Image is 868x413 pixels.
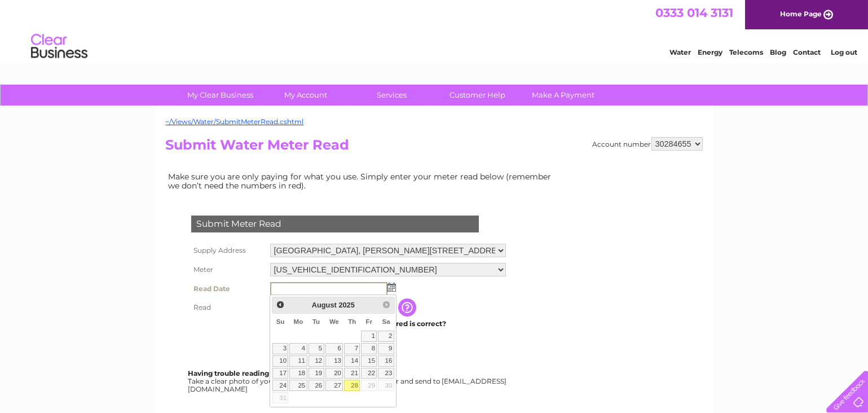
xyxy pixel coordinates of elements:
a: Log out [831,48,857,56]
a: 13 [325,355,343,367]
a: 23 [378,368,394,379]
a: 25 [289,380,307,391]
td: Make sure you are only paying for what you use. Simply enter your meter read below (remember we d... [166,169,561,193]
div: Clear Business is a trading name of Verastar Limited (registered in [GEOGRAPHIC_DATA] No. 3667643... [168,6,701,55]
span: 2025 [338,301,354,309]
a: 11 [289,355,307,367]
a: My Clear Business [174,85,267,106]
a: 14 [344,355,360,367]
a: 20 [325,368,343,379]
a: My Account [259,85,353,106]
a: 6 [325,343,343,354]
a: 3 [272,343,288,354]
a: 8 [361,343,377,354]
a: 27 [325,380,343,391]
a: Blog [770,48,786,56]
div: Submit Meter Read [191,216,479,232]
span: August [312,301,337,309]
h2: Submit Water Meter Read [166,137,703,159]
input: Information [398,298,418,317]
span: Prev [276,300,285,309]
a: 10 [272,355,288,367]
a: 9 [378,343,394,354]
a: 1 [361,331,377,342]
a: 19 [309,368,324,379]
span: Thursday [348,318,356,325]
th: Meter [188,260,267,279]
a: 18 [289,368,307,379]
img: logo.png [30,29,88,64]
a: 12 [309,355,324,367]
a: Make A Payment [517,85,610,106]
a: 7 [344,343,360,354]
a: Services [345,85,438,106]
a: Telecoms [729,48,763,56]
a: 15 [361,355,377,367]
a: 22 [361,368,377,379]
a: Customer Help [431,85,524,106]
td: Are you sure the read you have entered is correct? [267,317,509,331]
b: Having trouble reading your meter? [188,369,315,377]
a: 24 [272,380,288,391]
img: ... [387,283,396,292]
a: Contact [793,48,821,56]
a: Water [669,48,691,56]
a: 21 [344,368,360,379]
a: Energy [698,48,722,56]
a: 16 [378,355,394,367]
div: Take a clear photo of your readings, tell us which supply it's for and send to [EMAIL_ADDRESS][DO... [188,370,509,393]
span: Sunday [276,318,285,325]
span: Tuesday [312,318,320,325]
a: 26 [309,380,324,391]
th: Read [188,298,267,317]
a: 17 [272,368,288,379]
a: 4 [289,343,307,354]
span: Wednesday [329,318,339,325]
a: 28 [344,380,360,391]
th: Read Date [188,279,267,298]
a: ~/Views/Water/SubmitMeterRead.cshtml [166,117,304,126]
a: 0333 014 3131 [655,6,733,20]
a: 5 [309,343,324,354]
span: Saturday [382,318,390,325]
a: 2 [378,331,394,342]
div: Account number [593,137,703,151]
span: Friday [366,318,373,325]
a: Prev [274,298,287,311]
th: Supply Address [188,241,267,260]
span: Monday [294,318,303,325]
